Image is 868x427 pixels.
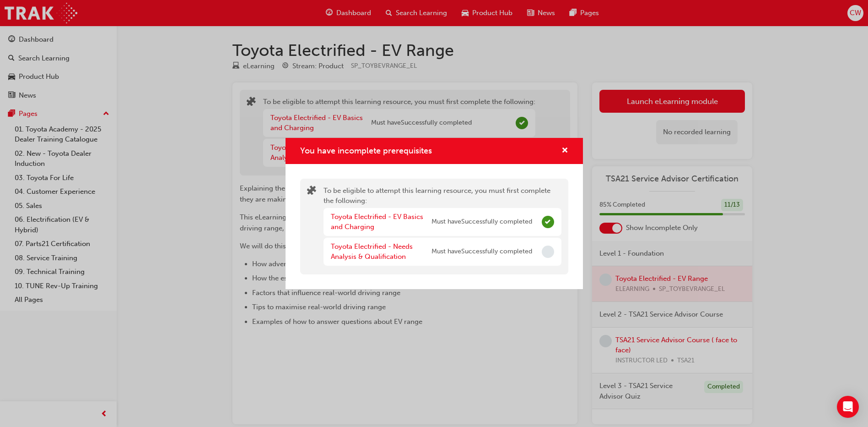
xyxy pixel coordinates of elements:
span: Incomplete [542,246,554,258]
span: You have incomplete prerequisites [300,146,432,156]
a: Toyota Electrified - Needs Analysis & Qualification [331,242,413,261]
button: cross-icon [561,145,568,157]
span: cross-icon [561,147,568,155]
span: Must have Successfully completed [431,246,532,257]
div: To be eligible to attempt this learning resource, you must first complete the following: [323,186,561,268]
div: Open Intercom Messenger [837,396,859,418]
span: puzzle-icon [307,186,316,197]
span: Complete [542,216,554,228]
span: Must have Successfully completed [431,217,532,227]
a: Toyota Electrified - EV Basics and Charging [331,213,423,231]
div: You have incomplete prerequisites [286,138,583,289]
